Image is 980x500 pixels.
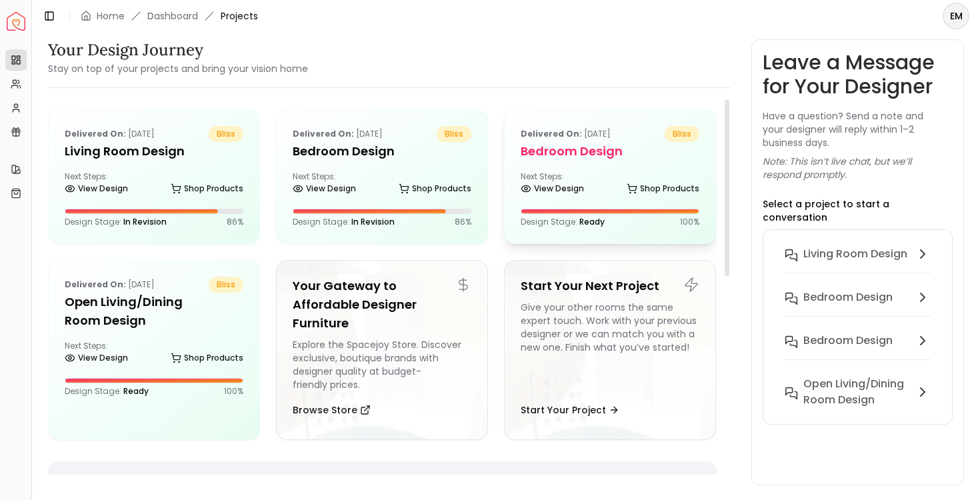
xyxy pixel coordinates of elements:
[65,128,126,139] b: Delivered on:
[521,128,582,139] b: Delivered on:
[171,179,243,198] a: Shop Products
[65,171,243,198] div: Next Steps:
[763,197,953,224] p: Select a project to start a conversation
[351,216,395,227] span: In Revision
[293,179,356,198] a: View Design
[763,51,953,99] h3: Leave a Message for Your Designer
[97,9,125,23] a: Home
[521,171,699,198] div: Next Steps:
[293,142,471,161] h5: Bedroom design
[293,171,471,198] div: Next Steps:
[123,216,167,227] span: In Revision
[774,241,942,284] button: Living Room design
[521,179,584,198] a: View Design
[763,155,953,181] p: Note: This isn’t live chat, but we’ll respond promptly.
[627,179,699,198] a: Shop Products
[293,217,395,227] p: Design Stage:
[521,277,699,295] h5: Start Your Next Project
[221,9,258,23] span: Projects
[774,327,942,371] button: Bedroom Design
[65,349,128,367] a: View Design
[227,217,243,227] p: 86 %
[147,9,198,23] a: Dashboard
[65,341,243,367] div: Next Steps:
[65,126,155,142] p: [DATE]
[276,260,488,440] a: Your Gateway to Affordable Designer FurnitureExplore the Spacejoy Store. Discover exclusive, bout...
[293,128,354,139] b: Delivered on:
[293,397,371,423] button: Browse Store
[521,397,619,423] button: Start Your Project
[803,376,910,408] h6: Open Living/Dining Room Design
[521,217,605,227] p: Design Stage:
[123,385,149,397] span: Ready
[399,179,471,198] a: Shop Products
[521,301,699,391] div: Give your other rooms the same expert touch. Work with your previous designer or we can match you...
[293,338,471,391] div: Explore the Spacejoy Store. Discover exclusive, boutique brands with designer quality at budget-f...
[81,9,258,23] nav: breadcrumb
[803,246,907,262] h6: Living Room design
[7,12,25,31] img: Spacejoy Logo
[48,39,308,61] h3: Your Design Journey
[209,277,243,293] span: bliss
[521,126,611,142] p: [DATE]
[65,277,155,293] p: [DATE]
[293,277,471,333] h5: Your Gateway to Affordable Designer Furniture
[803,333,893,349] h6: Bedroom Design
[521,142,699,161] h5: Bedroom Design
[944,4,968,28] span: EM
[171,349,243,367] a: Shop Products
[774,284,942,327] button: Bedroom design
[680,217,699,227] p: 100 %
[665,126,699,142] span: bliss
[774,371,942,413] button: Open Living/Dining Room Design
[65,293,243,330] h5: Open Living/Dining Room Design
[48,62,308,75] small: Stay on top of your projects and bring your vision home
[224,386,243,397] p: 100 %
[943,3,969,29] button: EM
[504,260,716,440] a: Start Your Next ProjectGive your other rooms the same expert touch. Work with your previous desig...
[209,126,243,142] span: bliss
[65,179,128,198] a: View Design
[437,126,471,142] span: bliss
[803,289,893,305] h6: Bedroom design
[763,109,953,149] p: Have a question? Send a note and your designer will reply within 1–2 business days.
[65,217,167,227] p: Design Stage:
[293,126,383,142] p: [DATE]
[7,12,25,31] a: Spacejoy
[65,142,243,161] h5: Living Room design
[579,216,605,227] span: Ready
[65,279,126,290] b: Delivered on:
[455,217,471,227] p: 86 %
[65,386,149,397] p: Design Stage:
